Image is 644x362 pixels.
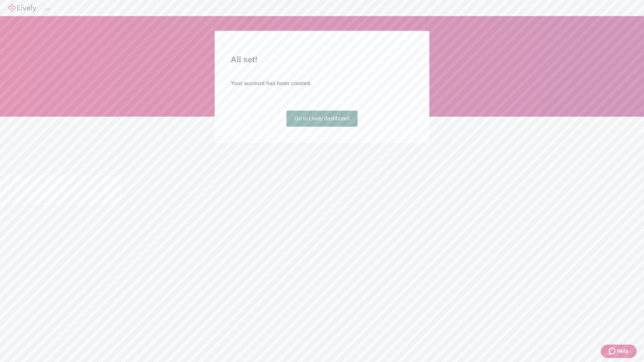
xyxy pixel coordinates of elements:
[609,347,617,355] svg: Zendesk support icon
[601,345,637,358] button: Zendesk support iconHelp
[231,79,413,87] h4: Your account has been created.
[231,54,413,66] h2: All set!
[44,8,50,10] button: Log out
[286,111,358,127] a: Go to Lively dashboard
[617,347,629,355] span: Help
[8,4,36,12] img: Lively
